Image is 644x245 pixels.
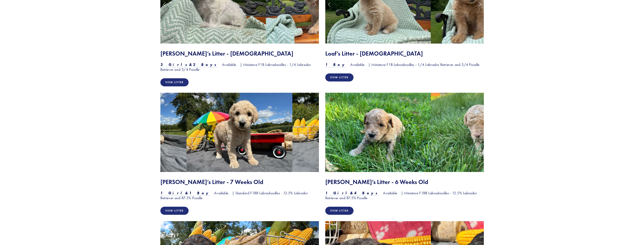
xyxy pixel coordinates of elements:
a: View Litter [325,73,353,81]
a: Next Slide [311,127,319,138]
img: Bo Peep 2.jpg [325,93,431,172]
em: 1 Girl [325,191,350,195]
em: 1 Girl [160,191,185,195]
h2: [PERSON_NAME]’s Litter - 6 Weeks Old [325,178,484,185]
h3: Available | Miniature F1BB Labradoodles - 12.5% Labrador Retriever and 87.5% Poodle [325,191,484,200]
a: 2 Girls [160,62,189,67]
em: 2 Boys [193,62,218,67]
em: 4 Boys [354,191,379,195]
h3: Available | Miniature F1B Labradoodles - 1/4 Labrador Retriever and 3/4 Poodle [325,62,484,67]
img: Sweet Tart 4.jpg [187,93,292,172]
a: View Litter [160,78,189,86]
img: Buzz 2.jpg [431,93,537,172]
a: 1 Boy [189,191,210,196]
em: & [350,191,354,195]
h3: Available | Standard F1BB Labradoodles - 12.5% Labrador Retriever and 87.5% Poodle [160,191,319,200]
em: 2 Girls [160,62,189,67]
h2: [PERSON_NAME]’s Litter - 7 Weeks Old [160,178,319,185]
h2: Loaf’s Litter - [DEMOGRAPHIC_DATA] [325,50,484,57]
h2: [PERSON_NAME]’s Litter - [DEMOGRAPHIC_DATA] [160,50,319,57]
a: Next Slide [476,127,484,138]
em: 1 Boy [189,191,210,195]
a: 1 Girl [325,191,350,196]
img: Ike 4.jpg [292,93,398,172]
a: 2 Boys [193,62,218,67]
a: 4 Boys [354,191,379,196]
a: 1 Girl [160,191,185,196]
a: View Litter [325,207,353,215]
a: Previous Slide [160,127,169,138]
a: View Litter [160,207,189,215]
h3: Available | Miniature F1B Labradoodles - 1/4 Labrador Retriever and 3/4 Poodle [160,62,319,72]
a: Previous Slide [325,127,334,138]
a: 1 Boy [325,62,347,67]
em: & [189,62,193,67]
em: 1 Boy [325,62,347,67]
em: & [185,191,189,195]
